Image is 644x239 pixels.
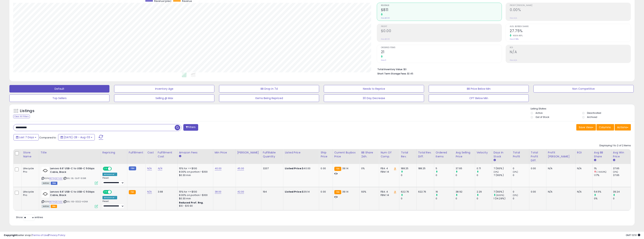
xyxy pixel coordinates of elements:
div: Preset: [102,200,124,209]
div: [PERSON_NAME] [237,151,260,155]
small: Prev: $0.00 [381,38,390,40]
span: ON [103,190,108,193]
button: Save View [576,124,596,131]
div: 0 [477,197,492,200]
a: N/A [147,190,152,194]
small: Days In Stock. [494,159,496,162]
div: 2.29 [477,190,492,193]
div: ASIN: [42,167,98,184]
button: Inventory Age [114,85,214,93]
h5: Listings [20,108,34,114]
div: Fulfillment Cost [158,151,176,159]
span: ROI [510,47,631,49]
b: Total Inventory Value: [377,68,403,71]
div: 7 (100%) [494,167,511,170]
div: 622.76 [418,190,431,193]
small: (0%) [613,170,618,173]
small: FBA [334,167,341,171]
a: 42.00 [237,190,244,194]
div: Repricing [102,151,126,155]
div: Listed Price [285,151,317,155]
div: Min Price [215,151,234,155]
div: 194 [263,190,281,193]
button: Default [9,85,109,93]
span: All listings currently available for purchase on Amazon [42,182,50,185]
div: 1.17% [594,174,611,177]
a: 40.00 [215,167,222,170]
div: 0 [456,197,475,200]
small: Prev: $0.00 [381,17,390,19]
div: Avg BB Share [594,151,610,159]
small: (0%) [513,170,518,173]
span: $1.45 [407,72,413,75]
b: Listed Price: [285,167,302,170]
div: 0 [477,174,492,177]
button: Filters [183,124,198,131]
div: 0.00 [321,190,330,193]
span: All listings currently available for purchase on Amazon [42,205,50,208]
div: Displaying 1 to 2 of 2 items [599,144,631,147]
div: Amazon AI * [102,173,117,176]
a: B079QC7JSZ [49,177,63,180]
small: (-14.53%) [596,170,606,173]
small: (0%) [513,194,518,197]
span: ON [103,167,108,170]
h2: 0.00% [510,8,631,13]
div: 15% for <= $100 [179,167,210,170]
span: 39.14 [342,167,348,170]
div: 0.00 [321,167,330,170]
button: Items Being Repriced [219,94,319,102]
b: Listed Price: [285,190,302,193]
b: Short Term Storage Fees: [377,72,407,75]
div: 3.68 [158,190,174,193]
span: Avg. Buybox Share [510,26,631,28]
span: FBA [51,205,57,208]
div: 38.92 [456,190,475,193]
a: N/A [147,167,152,170]
label: Deactivated [587,111,601,115]
span: FBM [51,182,58,185]
span: 39.14 [342,190,348,193]
span: Show: entries [16,215,43,219]
div: Num of Comp. [381,151,398,159]
div: Title [41,151,99,155]
div: FBM: 14 [381,193,396,197]
div: $10 - $10.90 [179,204,210,208]
small: FBM [129,166,136,170]
span: 2025-08-11 13:51 GMT [626,233,640,237]
div: 188.25 [401,167,416,170]
div: Store Name [23,151,37,159]
span: Revenue [381,5,502,7]
div: ROI [577,151,591,155]
h2: 21 [381,50,502,55]
a: N/A [158,167,162,170]
span: | SKU: 65-0D22-HSNX [63,200,88,203]
div: 1 (14.29%) [494,197,511,200]
div: 0 [401,174,416,177]
div: $40.00 [285,167,316,170]
div: Profit [PERSON_NAME] [548,151,574,159]
small: (600%) [496,194,504,197]
h2: N/A [510,50,631,55]
img: 21RaLgKkj0L._SL40_.jpg [42,167,49,174]
div: $0.30 min [179,174,210,177]
div: Ship Price [321,151,331,159]
span: Ordered Items [381,47,502,49]
button: Non Competitive [533,85,633,93]
div: seller snap | | [4,234,65,237]
a: 38.00 [215,190,221,194]
div: Clear All Filters [13,115,30,118]
div: 0.00 [531,190,543,193]
div: 8.00% on portion > $100 [179,170,210,174]
button: CPT Below Min [429,94,529,102]
small: Amazon Fees. [179,155,181,158]
div: N/A [548,167,573,170]
button: Last 7 Days [14,134,39,140]
a: Privacy Policy [49,233,65,237]
div: 0 [613,197,631,200]
div: $0.30 min [179,197,210,200]
div: Days In Stock [494,151,510,159]
span: OFF [111,190,117,193]
small: Prev: 0 [381,59,386,61]
strong: Copyright [4,233,17,237]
